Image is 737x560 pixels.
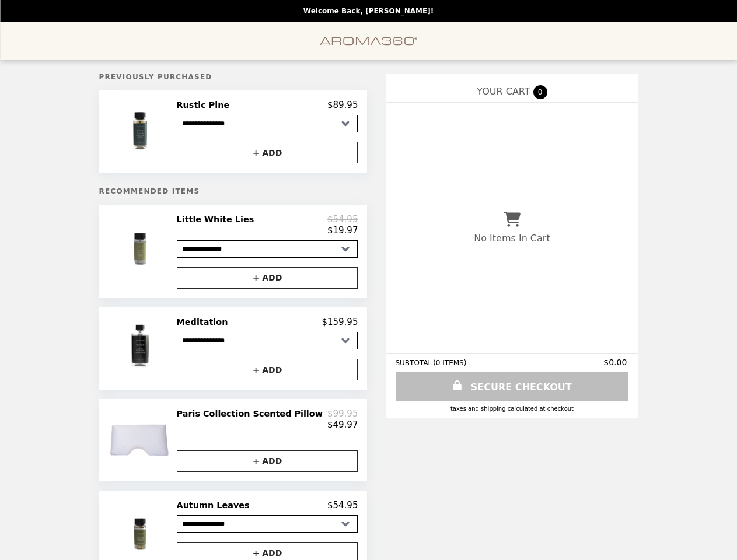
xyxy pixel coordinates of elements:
[327,214,358,225] p: $54.95
[327,500,358,510] p: $54.95
[177,214,259,225] h2: Little White Lies
[322,317,358,327] p: $159.95
[99,187,368,195] h5: Recommended Items
[177,332,358,349] select: Select a product variant
[177,450,358,472] button: + ADD
[477,86,530,97] span: YOUR CART
[303,7,434,15] p: Welcome Back, [PERSON_NAME]!
[433,359,466,367] span: ( 0 ITEMS )
[327,419,358,430] p: $49.97
[395,359,433,367] span: SUBTOTAL
[327,100,358,110] p: $89.95
[177,115,358,132] select: Select a product variant
[107,214,175,279] img: Little White Lies
[99,73,368,81] h5: Previously Purchased
[177,100,235,110] h2: Rustic Pine
[533,85,547,99] span: 0
[177,515,358,533] select: Select a product variant
[327,408,358,419] p: $99.95
[177,317,233,327] h2: Meditation
[177,142,358,163] button: + ADD
[177,240,358,258] select: Select a product variant
[177,408,327,419] h2: Paris Collection Scented Pillow
[177,359,358,380] button: + ADD
[177,267,358,289] button: + ADD
[107,100,174,163] img: Rustic Pine
[603,358,628,367] span: $0.00
[108,408,174,471] img: Paris Collection Scented Pillow
[327,225,358,236] p: $19.97
[474,233,550,244] p: No Items In Cart
[107,317,174,380] img: Meditation
[395,405,628,412] div: Taxes and Shipping calculated at checkout
[177,500,254,510] h2: Autumn Leaves
[320,29,418,53] img: Brand Logo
